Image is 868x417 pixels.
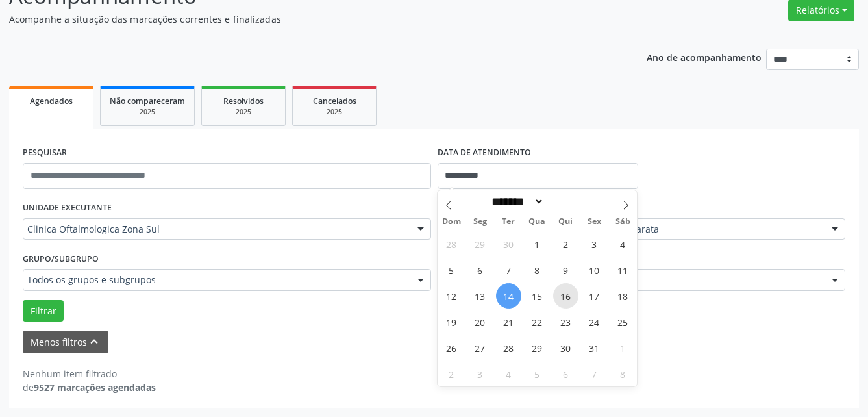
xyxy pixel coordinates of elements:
[544,195,587,208] input: Year
[23,331,108,353] button: Menos filtroskeyboard_arrow_up
[23,300,64,322] button: Filtrar
[27,273,404,286] span: Todos os grupos e subgrupos
[553,309,578,335] span: Outubro 23, 2025
[467,231,493,257] span: Setembro 29, 2025
[582,309,607,335] span: Outubro 24, 2025
[610,361,636,386] span: Novembro 8, 2025
[553,361,578,386] span: Novembro 6, 2025
[211,107,276,117] div: 2025
[525,231,550,257] span: Outubro 1, 2025
[553,335,578,360] span: Outubro 30, 2025
[488,195,545,208] select: Month
[27,223,404,236] span: Clinica Oftalmologica Zona Sul
[525,283,550,309] span: Outubro 15, 2025
[496,283,521,309] span: Outubro 14, 2025
[610,309,636,335] span: Outubro 25, 2025
[110,107,185,117] div: 2025
[30,95,73,107] span: Agendados
[525,335,550,360] span: Outubro 29, 2025
[23,381,156,394] div: de
[553,257,578,283] span: Outubro 9, 2025
[438,143,531,163] label: DATA DE ATENDIMENTO
[647,49,762,65] p: Ano de acompanhamento
[610,335,636,360] span: Novembro 1, 2025
[610,231,636,257] span: Outubro 4, 2025
[34,381,156,394] strong: 9527 marcações agendadas
[496,231,521,257] span: Setembro 30, 2025
[496,257,521,283] span: Outubro 7, 2025
[439,361,464,386] span: Novembro 2, 2025
[553,231,578,257] span: Outubro 2, 2025
[23,198,112,218] label: UNIDADE EXECUTANTE
[439,335,464,360] span: Outubro 26, 2025
[465,218,494,226] span: Seg
[467,257,493,283] span: Outubro 6, 2025
[582,283,607,309] span: Outubro 17, 2025
[23,249,99,269] label: Grupo/Subgrupo
[610,257,636,283] span: Outubro 11, 2025
[467,361,493,386] span: Novembro 3, 2025
[110,95,185,107] span: Não compareceram
[9,12,604,26] p: Acompanhe a situação das marcações correntes e finalizadas
[439,309,464,335] span: Outubro 19, 2025
[582,231,607,257] span: Outubro 3, 2025
[582,335,607,360] span: Outubro 31, 2025
[23,367,156,381] div: Nenhum item filtrado
[439,257,464,283] span: Outubro 5, 2025
[525,309,550,335] span: Outubro 22, 2025
[496,335,521,360] span: Outubro 28, 2025
[439,283,464,309] span: Outubro 12, 2025
[553,283,578,309] span: Outubro 16, 2025
[313,95,356,107] span: Cancelados
[582,361,607,386] span: Novembro 7, 2025
[467,283,493,309] span: Outubro 13, 2025
[302,107,367,117] div: 2025
[223,95,264,107] span: Resolvidos
[87,335,101,349] i: keyboard_arrow_up
[467,309,493,335] span: Outubro 20, 2025
[23,143,67,163] label: PESQUISAR
[582,257,607,283] span: Outubro 10, 2025
[523,218,551,226] span: Qua
[608,218,637,226] span: Sáb
[494,218,523,226] span: Ter
[496,309,521,335] span: Outubro 21, 2025
[610,283,636,309] span: Outubro 18, 2025
[525,361,550,386] span: Novembro 5, 2025
[551,218,580,226] span: Qui
[439,231,464,257] span: Setembro 28, 2025
[496,361,521,386] span: Novembro 4, 2025
[438,218,466,226] span: Dom
[580,218,608,226] span: Sex
[467,335,493,360] span: Outubro 27, 2025
[525,257,550,283] span: Outubro 8, 2025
